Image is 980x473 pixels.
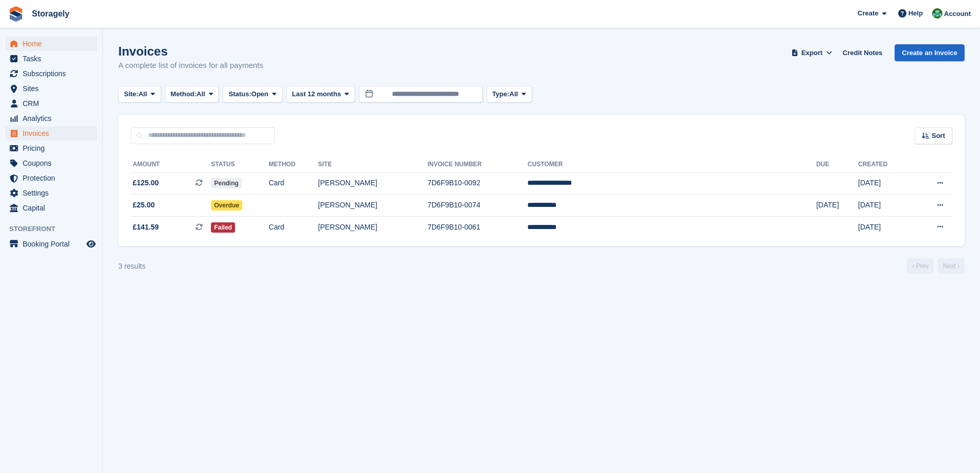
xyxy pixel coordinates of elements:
[133,178,159,188] span: £125.00
[5,96,97,111] a: menu
[23,111,84,126] span: Analytics
[23,96,84,111] span: CRM
[118,60,263,72] p: A complete list of invoices for all payments
[23,141,84,155] span: Pricing
[858,8,878,19] span: Create
[839,44,886,61] a: Credit Notes
[816,156,858,173] th: Due
[5,37,97,51] a: menu
[858,195,912,217] td: [DATE]
[171,89,197,99] span: Method:
[165,86,219,103] button: Method: All
[5,237,97,251] a: menu
[5,126,97,141] a: menu
[5,81,97,96] a: menu
[492,89,510,99] span: Type:
[118,44,263,58] h1: Invoices
[5,186,97,200] a: menu
[427,172,528,195] td: 7D6F9B10-0092
[318,195,427,217] td: [PERSON_NAME]
[905,258,967,274] nav: Page
[23,126,84,141] span: Invoices
[118,261,146,272] div: 3 results
[318,172,427,195] td: [PERSON_NAME]
[211,200,242,211] span: Overdue
[427,195,528,217] td: 7D6F9B10-0074
[8,6,24,22] img: stora-icon-8386f47178a22dfd0bd8f6a31ec36ba5ce8667c1dd55bd0f319d3a0aa187defe.svg
[23,171,84,185] span: Protection
[131,156,211,173] th: Amount
[816,195,858,217] td: [DATE]
[938,258,965,274] a: Next
[908,8,923,19] span: Help
[23,37,84,51] span: Home
[318,156,427,173] th: Site
[269,216,318,238] td: Card
[211,178,241,188] span: Pending
[197,89,205,99] span: All
[124,89,138,99] span: Site:
[23,156,84,170] span: Coupons
[5,171,97,185] a: menu
[23,186,84,200] span: Settings
[427,216,528,238] td: 7D6F9B10-0061
[5,156,97,170] a: menu
[427,156,528,173] th: Invoice Number
[5,51,97,66] a: menu
[118,86,161,103] button: Site: All
[509,89,518,99] span: All
[133,200,155,211] span: £25.00
[907,258,934,274] a: Previous
[138,89,147,99] span: All
[858,172,912,195] td: [DATE]
[269,156,318,173] th: Method
[23,66,84,81] span: Subscriptions
[5,111,97,126] a: menu
[895,44,965,61] a: Create an Invoice
[287,86,355,103] button: Last 12 months
[23,51,84,66] span: Tasks
[527,156,816,173] th: Customer
[223,86,282,103] button: Status: Open
[228,89,251,99] span: Status:
[5,141,97,155] a: menu
[133,222,159,233] span: £141.59
[23,201,84,215] span: Capital
[252,89,269,99] span: Open
[932,131,945,141] span: Sort
[858,216,912,238] td: [DATE]
[5,201,97,215] a: menu
[801,48,823,58] span: Export
[85,238,97,250] a: Preview store
[23,237,84,251] span: Booking Portal
[318,216,427,238] td: [PERSON_NAME]
[269,172,318,195] td: Card
[211,222,235,233] span: Failed
[5,66,97,81] a: menu
[292,89,341,99] span: Last 12 months
[9,224,102,234] span: Storefront
[932,8,942,19] img: Notifications
[487,86,532,103] button: Type: All
[28,5,74,22] a: Storagely
[23,81,84,96] span: Sites
[944,9,971,19] span: Account
[211,156,269,173] th: Status
[789,44,834,61] button: Export
[858,156,912,173] th: Created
